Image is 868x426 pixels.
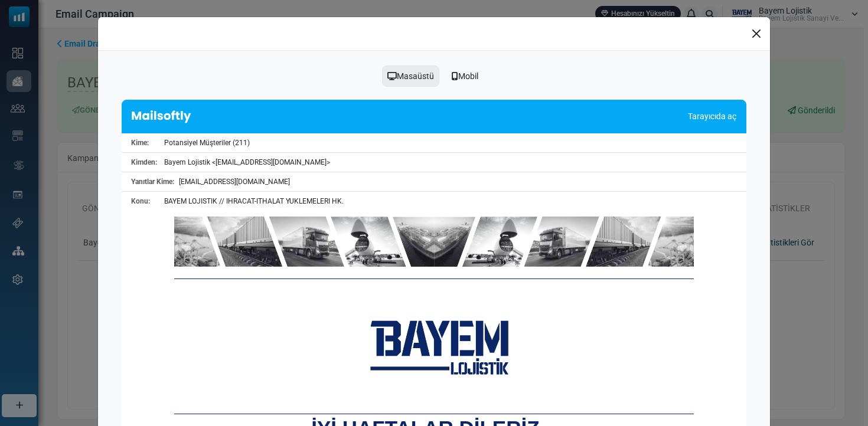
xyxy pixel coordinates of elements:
[79,278,546,289] span: hacimli ve hedefli işlerinizde ise firmanıza özel kontratlar sağlayıp firmanıza özel navlun tanım...
[87,266,538,276] span: Yeni haftada bol satışlar dileriz, güncel taleplerinize memnuniyet ile navlun çalışması yapmak is...
[53,68,572,68] table: divider
[159,155,746,169] div: Bayem Lojistik <[EMAIL_ADDRESS][DOMAIN_NAME]>
[122,175,174,189] div: Yanıtlar Kime:
[688,110,736,123] a: Tarayıcıda aç
[122,136,159,150] div: Kime:
[444,65,486,87] div: Mobil
[53,238,572,251] p: {(first_name)} {(last_name)} [PERSON_NAME],
[164,139,250,147] span: Bu ekrandan Kişi Listesini değiştiremezsiniz. Değişiklik yapmak için lütfen 'Edit in Editor' veya...
[174,175,746,189] div: [EMAIL_ADDRESS][DOMAIN_NAME]
[190,206,435,229] strong: İYİ HAFTALAR DİLERİZ...
[107,27,157,41] h6: Önizleme
[122,155,159,169] div: Kimden:
[122,194,159,208] div: Konu:
[748,25,765,42] button: Close
[382,65,439,87] div: Masaüstü
[159,194,746,208] div: BAYEM LOJISTIK // IHRACAT-ITHALAT YUKLEMELERI HK.
[53,203,572,204] table: divider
